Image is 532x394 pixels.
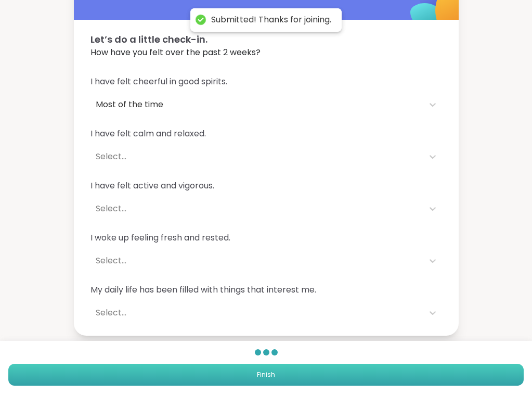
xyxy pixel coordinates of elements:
button: Finish [8,364,524,386]
div: Submitted! Thanks for joining. [211,15,331,26]
span: How have you felt over the past 2 weeks? [90,46,442,59]
div: Select... [96,202,418,215]
span: Finish [257,370,275,379]
span: I woke up feeling fresh and rested. [90,232,442,244]
span: I have felt active and vigorous. [90,180,442,192]
div: Select... [96,150,418,163]
div: Select... [96,255,418,267]
div: Select... [96,307,418,319]
span: I have felt cheerful in good spirits. [90,75,442,88]
span: My daily life has been filled with things that interest me. [90,284,442,296]
span: Let’s do a little check-in. [90,32,442,46]
span: I have felt calm and relaxed. [90,128,442,140]
div: Most of the time [96,98,418,111]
